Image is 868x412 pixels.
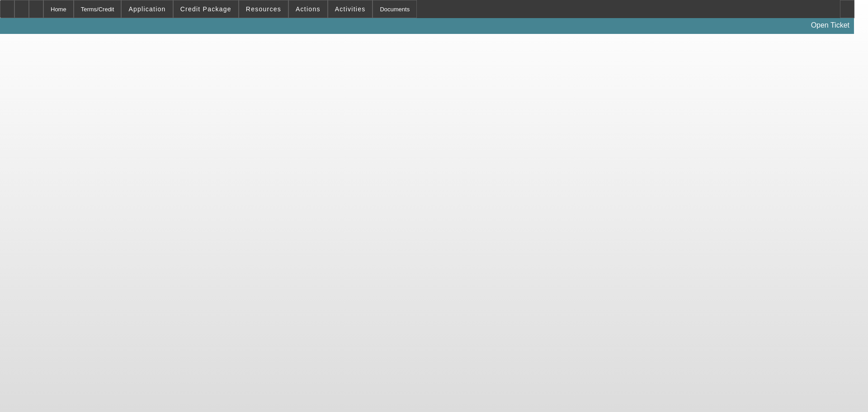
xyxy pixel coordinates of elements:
button: Actions [289,0,327,18]
button: Application [122,0,172,18]
span: Credit Package [180,5,231,13]
button: Activities [328,0,373,18]
span: Actions [296,5,321,13]
a: Open Ticket [807,18,853,33]
span: Application [128,5,165,13]
span: Activities [335,5,366,13]
button: Resources [239,0,288,18]
button: Credit Package [174,0,238,18]
span: Resources [246,5,281,13]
